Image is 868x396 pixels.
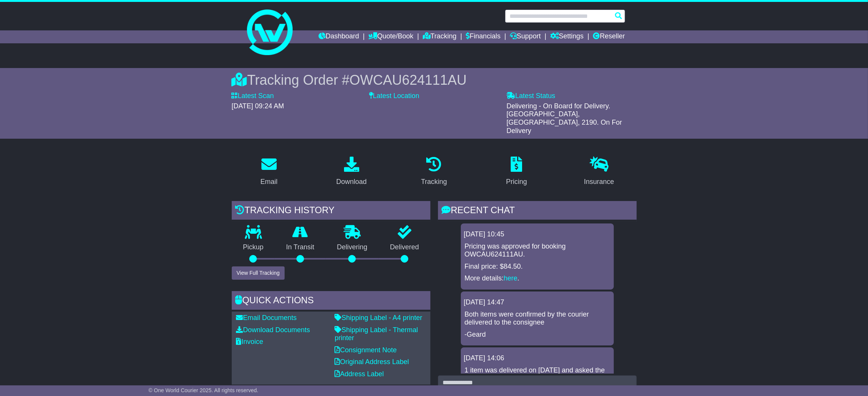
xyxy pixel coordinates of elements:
[579,154,619,190] a: Insurance
[232,291,430,312] div: Quick Actions
[510,30,541,43] a: Support
[336,177,367,187] div: Download
[465,274,610,283] p: More details: .
[465,366,610,383] p: 1 item was delivered on [DATE] and asked the courier to advise the ETA for the last item
[464,230,611,239] div: [DATE] 10:45
[148,387,258,393] span: © One World Courier 2025. All rights reserved.
[349,72,467,88] span: OWCAU624111AU
[464,298,611,307] div: [DATE] 14:47
[438,201,637,222] div: RECENT CHAT
[504,274,518,282] a: here
[550,30,584,43] a: Settings
[275,243,326,252] p: In Transit
[335,370,384,378] a: Address Label
[335,326,418,342] a: Shipping Label - Thermal printer
[465,242,610,259] p: Pricing was approved for booking OWCAU624111AU.
[232,92,274,100] label: Latest Scan
[335,358,409,366] a: Original Address Label
[331,154,372,190] a: Download
[379,243,430,252] p: Delivered
[236,314,297,322] a: Email Documents
[326,243,379,252] p: Delivering
[506,92,555,100] label: Latest Status
[335,346,397,354] a: Consignment Note
[232,201,430,222] div: Tracking history
[416,154,452,190] a: Tracking
[584,177,614,187] div: Insurance
[236,338,263,345] a: Invoice
[466,30,500,43] a: Financials
[369,92,419,100] label: Latest Location
[506,102,622,135] span: Delivering - On Board for Delivery. [GEOGRAPHIC_DATA], [GEOGRAPHIC_DATA], 2190. On For Delivery
[593,30,625,43] a: Reseller
[335,314,422,322] a: Shipping Label - A4 printer
[232,72,637,88] div: Tracking Order #
[464,354,611,363] div: [DATE] 14:06
[506,177,527,187] div: Pricing
[368,30,413,43] a: Quote/Book
[260,177,277,187] div: Email
[421,177,447,187] div: Tracking
[319,30,359,43] a: Dashboard
[465,263,610,271] p: Final price: $84.50.
[236,326,310,334] a: Download Documents
[465,310,610,327] p: Both items were confirmed by the courier delivered to the consignee
[255,154,282,190] a: Email
[465,331,610,339] p: -Geard
[232,266,285,280] button: View Full Tracking
[232,243,275,252] p: Pickup
[423,30,456,43] a: Tracking
[232,102,284,110] span: [DATE] 09:24 AM
[501,154,532,190] a: Pricing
